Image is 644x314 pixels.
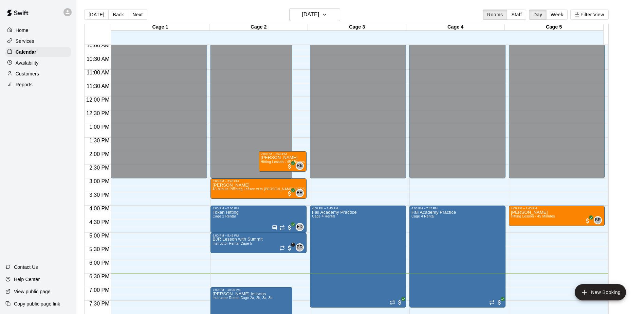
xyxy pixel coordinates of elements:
[14,300,60,307] p: Copy public page link
[5,25,71,35] a: Home
[505,24,603,31] div: Cage 5
[88,165,111,171] span: 2:30 PM
[210,206,307,233] div: 4:00 PM – 5:00 PM: Token Hitting
[88,274,111,279] span: 6:30 PM
[570,10,608,20] button: Filter View
[312,207,404,210] div: 4:00 PM – 7:45 PM
[272,225,277,230] svg: Has notes
[88,151,111,157] span: 2:00 PM
[596,216,602,224] span: Billy Jack Ryan
[296,189,304,197] div: Billy Jack Ryan
[213,242,252,245] span: Instructor Rental Cage 5
[16,70,39,77] p: Customers
[310,206,406,308] div: 4:00 PM – 7:45 PM: Fall Academy Practice
[210,233,307,253] div: 5:00 PM – 5:45 PM: BJR Lesson with Summit
[594,216,602,224] div: Billy Jack Ryan
[213,288,290,292] div: 7:00 PM – 10:00 PM
[85,110,111,116] span: 12:30 PM
[296,162,304,170] div: Rafael Betances
[88,260,111,266] span: 6:00 PM
[85,97,111,103] span: 12:00 PM
[406,24,505,31] div: Cage 4
[291,243,295,247] span: 1
[213,187,324,191] span: 45 Minute Pitching Lesson with [PERSON_NAME] [PERSON_NAME]
[302,10,319,19] h6: [DATE]
[88,178,111,184] span: 3:00 PM
[297,244,302,251] span: BR
[296,223,304,231] div: Front Desk
[84,10,109,20] button: [DATE]
[5,58,71,68] a: Availability
[489,300,495,305] span: Recurring event
[279,225,285,230] span: Recurring event
[308,24,406,31] div: Cage 3
[85,42,111,48] span: 10:00 AM
[286,245,293,251] span: 1 / 2 customers have paid
[111,24,209,31] div: Cage 1
[529,10,547,20] button: Day
[16,49,36,55] p: Calendar
[397,299,403,306] span: All customers have paid
[209,24,308,31] div: Cage 2
[289,8,340,21] button: [DATE]
[298,243,304,251] span: Billy Jack Ryan
[210,178,307,199] div: 3:00 PM – 3:45 PM: Teddy DeLeo
[88,301,111,307] span: 7:30 PM
[14,288,51,295] p: View public page
[296,243,304,251] div: Billy Jack Ryan
[14,276,40,283] p: Help Center
[298,223,304,231] span: Front Desk
[411,214,435,218] span: Cage 4 Rental
[297,190,302,196] span: BR
[16,81,33,88] p: Reports
[213,234,305,237] div: 5:00 PM – 5:45 PM
[409,206,505,308] div: 4:00 PM – 7:45 PM: Fall Academy Practice
[511,214,555,218] span: Hitting Lesson - 45 Minutes
[298,162,304,170] span: Rafael Betances
[511,207,603,210] div: 4:00 PM – 4:45 PM
[297,162,302,169] span: RB
[88,246,111,252] span: 5:30 PM
[483,10,507,20] button: Rooms
[213,207,305,210] div: 4:00 PM – 5:00 PM
[16,59,39,66] p: Availability
[390,300,395,305] span: Recurring event
[298,189,304,197] span: Billy Jack Ryan
[88,219,111,225] span: 4:30 PM
[16,38,34,45] p: Services
[213,296,272,300] span: Instructor Rental Cage 2a, 2b, 3a, 3b
[595,217,601,224] span: BR
[108,10,128,20] button: Back
[5,80,71,90] a: Reports
[297,224,303,230] span: FD
[213,214,236,218] span: Cage 2 Rental
[5,47,71,57] div: Calendar
[85,83,111,89] span: 11:30 AM
[88,124,111,130] span: 1:00 PM
[16,27,29,34] p: Home
[259,151,307,172] div: 2:00 PM – 2:45 PM: David Ham
[279,245,285,251] span: Recurring event
[575,284,626,300] button: add
[507,10,526,20] button: Staff
[286,190,293,197] span: All customers have paid
[584,217,591,224] span: All customers have paid
[286,163,293,170] span: All customers have paid
[5,36,71,46] a: Services
[88,287,111,293] span: 7:00 PM
[88,192,111,198] span: 3:30 PM
[286,224,293,231] span: All customers have paid
[88,138,111,143] span: 1:30 PM
[5,69,71,79] a: Customers
[312,214,335,218] span: Cage 4 Rental
[261,152,305,156] div: 2:00 PM – 2:45 PM
[213,179,305,183] div: 3:00 PM – 3:45 PM
[88,233,111,239] span: 5:00 PM
[85,56,111,62] span: 10:30 AM
[261,160,305,164] span: Hitting Lesson - 45 Minutes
